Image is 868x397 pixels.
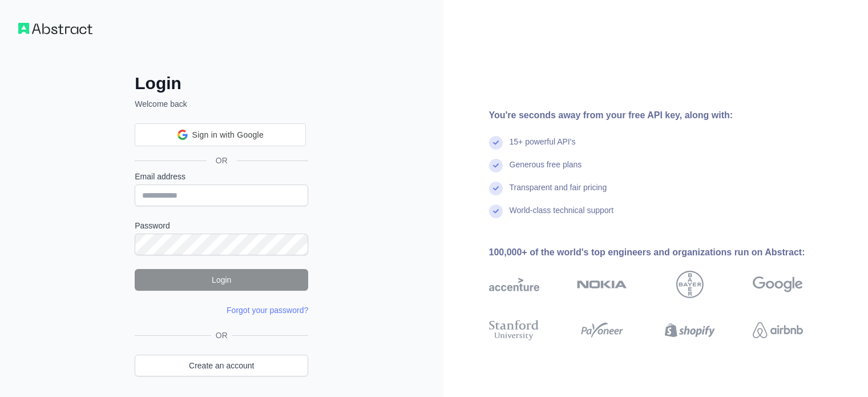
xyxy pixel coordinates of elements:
[489,246,839,259] div: 100,000+ of the world's top engineers and organizations run on Abstract:
[753,318,803,343] img: airbnb
[227,306,308,315] a: Forgot your password?
[665,318,715,343] img: shopify
[135,73,308,94] h2: Login
[489,271,539,298] img: accenture
[510,159,582,182] div: Generous free plans
[489,136,503,150] img: check mark
[207,155,237,166] span: OR
[135,123,306,146] div: Sign in with Google
[211,330,232,341] span: OR
[510,136,576,159] div: 15+ powerful API's
[135,98,308,110] p: Welcome back
[18,23,92,34] img: Workflow
[753,271,803,298] img: google
[676,271,704,298] img: bayer
[489,109,839,122] div: You're seconds away from your free API key, along with:
[510,204,614,227] div: World-class technical support
[489,204,503,218] img: check mark
[489,318,539,343] img: stanford university
[135,355,308,376] a: Create an account
[489,159,503,173] img: check mark
[577,271,627,298] img: nokia
[510,182,607,204] div: Transparent and fair pricing
[135,171,308,182] label: Email address
[135,220,308,231] label: Password
[489,182,503,195] img: check mark
[192,129,264,141] span: Sign in with Google
[135,269,308,291] button: Login
[577,318,627,343] img: payoneer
